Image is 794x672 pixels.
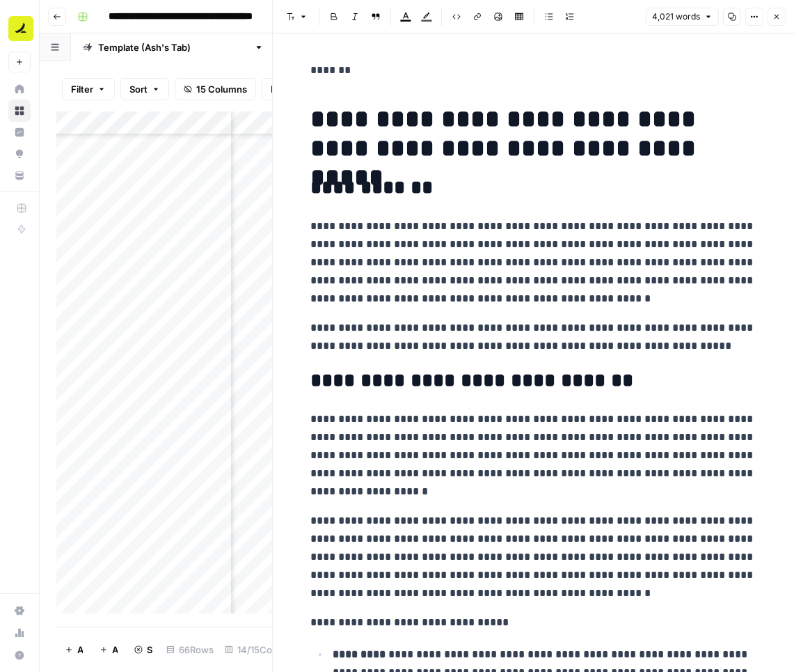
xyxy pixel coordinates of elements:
[112,643,118,657] span: Add 10 Rows
[62,78,115,100] button: Filter
[219,639,304,661] div: 14/15 Columns
[175,78,256,100] button: 15 Columns
[8,11,31,46] button: Workspace: Ramp
[8,164,31,187] a: Your Data
[77,643,83,657] span: Add Row
[8,121,31,143] a: Insights
[8,16,33,41] img: Ramp Logo
[8,600,31,622] a: Settings
[98,40,248,54] div: Template ([PERSON_NAME]'s Tab)
[196,82,247,96] span: 15 Columns
[56,639,91,661] button: Add Row
[71,82,93,96] span: Filter
[126,639,161,661] button: Stop Runs
[147,643,152,657] span: Stop Runs
[71,33,276,61] a: Template ([PERSON_NAME]'s Tab)
[161,639,219,661] div: 66 Rows
[8,143,31,165] a: Opportunities
[8,78,31,100] a: Home
[8,622,31,644] a: Usage
[652,10,700,23] span: 4,021 words
[120,78,169,100] button: Sort
[8,644,31,666] button: Help + Support
[129,82,148,96] span: Sort
[8,100,31,122] a: Browse
[91,639,126,661] button: Add 10 Rows
[646,8,719,26] button: 4,021 words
